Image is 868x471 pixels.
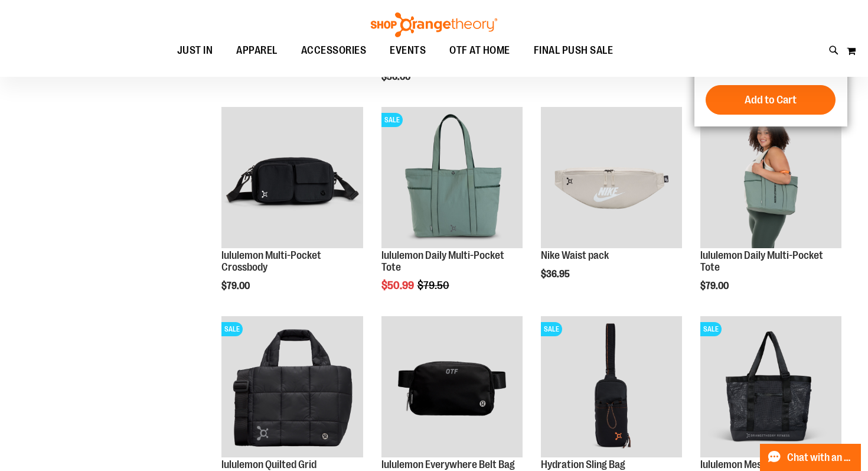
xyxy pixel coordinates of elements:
[221,322,243,336] span: SALE
[369,12,499,37] img: Shop Orangetheory
[534,37,614,64] span: FINAL PUSH SALE
[177,37,213,64] span: JUST IN
[216,101,368,321] div: product
[221,107,363,250] a: lululemon Multi-Pocket Crossbody
[700,107,841,250] a: Main view of 2024 Convention lululemon Daily Multi-Pocket Tote
[745,93,797,106] span: Add to Cart
[706,85,836,115] button: Add to Cart
[301,37,367,64] span: ACCESSORIES
[700,107,841,248] img: Main view of 2024 Convention lululemon Daily Multi-Pocket Tote
[541,316,682,457] img: Product image for Hydration Sling Bag
[541,249,609,261] a: Nike Waist pack
[541,107,682,250] a: Main view of 2024 Convention Nike Waistpack
[700,459,788,470] a: lululemon Mesh Tote
[381,316,523,457] img: lululemon Everywhere Belt Bag
[541,459,625,470] a: Hydration Sling Bag
[700,316,841,457] img: Product image for lululemon Mesh Tote
[694,101,847,321] div: product
[381,107,523,250] a: lululemon Daily Multi-Pocket ToteSALE
[390,37,426,64] span: EVENTS
[449,37,510,64] span: OTF AT HOME
[376,101,528,321] div: product
[381,72,412,82] span: $56.00
[541,316,682,459] a: Product image for Hydration Sling BagSALE
[541,322,562,336] span: SALE
[760,444,862,471] button: Chat with an Expert
[381,113,403,127] span: SALE
[221,316,363,459] a: lululemon Quilted Grid CrossbodySALE
[221,281,252,291] span: $79.00
[787,452,854,463] span: Chat with an Expert
[541,107,682,248] img: Main view of 2024 Convention Nike Waistpack
[381,107,523,248] img: lululemon Daily Multi-Pocket Tote
[381,280,416,291] span: $50.99
[700,281,730,291] span: $79.00
[381,249,504,273] a: lululemon Daily Multi-Pocket Tote
[700,322,722,336] span: SALE
[381,459,515,470] a: lululemon Everywhere Belt Bag
[221,107,363,248] img: lululemon Multi-Pocket Crossbody
[700,249,823,273] a: lululemon Daily Multi-Pocket Tote
[221,249,321,273] a: lululemon Multi-Pocket Crossbody
[221,316,363,457] img: lululemon Quilted Grid Crossbody
[541,269,572,280] span: $36.95
[381,316,523,459] a: lululemon Everywhere Belt Bag
[535,101,688,310] div: product
[236,37,278,64] span: APPAREL
[417,280,451,291] span: $79.50
[700,316,841,459] a: Product image for lululemon Mesh ToteSALE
